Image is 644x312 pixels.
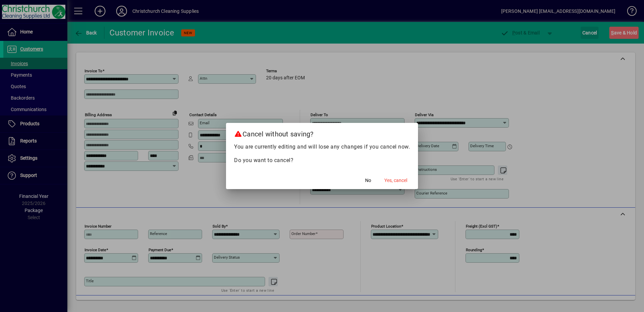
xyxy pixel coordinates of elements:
[382,174,410,186] button: Yes, cancel
[365,177,371,184] span: No
[226,123,418,142] h2: Cancel without saving?
[384,177,407,184] span: Yes, cancel
[234,156,410,164] p: Do you want to cancel?
[357,174,379,186] button: No
[234,143,410,151] p: You are currently editing and will lose any changes if you cancel now.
